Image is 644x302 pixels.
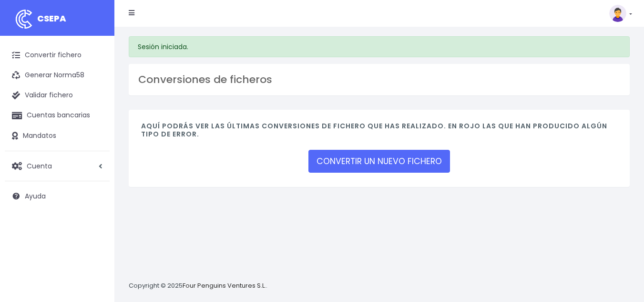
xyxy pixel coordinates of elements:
[5,65,110,85] a: Generar Norma58
[5,156,110,176] a: Cuenta
[5,85,110,105] a: Validar fichero
[129,281,267,291] p: Copyright © 2025 .
[141,122,617,143] h4: Aquí podrás ver las últimas conversiones de fichero que has realizado. En rojo las que han produc...
[5,186,110,206] a: Ayuda
[609,5,626,22] img: profile
[129,36,630,57] div: Sesión iniciada.
[138,73,620,86] h3: Conversiones de ficheros
[183,281,266,290] a: Four Penguins Ventures S.L.
[27,161,52,170] span: Cuenta
[308,150,450,173] a: CONVERTIR UN NUEVO FICHERO
[5,45,110,65] a: Convertir fichero
[37,12,66,24] span: CSEPA
[25,191,46,201] span: Ayuda
[12,7,36,31] img: logo
[5,126,110,146] a: Mandatos
[5,105,110,125] a: Cuentas bancarias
